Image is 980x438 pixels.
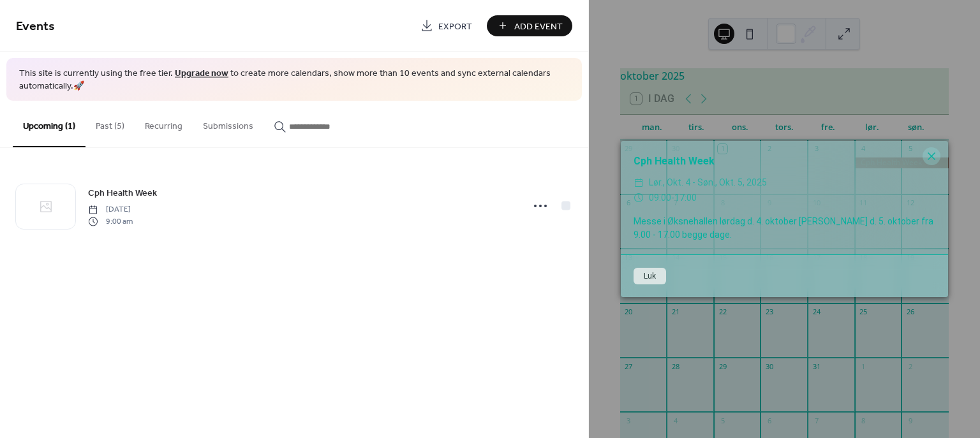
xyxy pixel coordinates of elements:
span: - [671,193,674,203]
button: Upcoming (1) [13,101,85,147]
span: [DATE] [88,204,133,215]
a: Cph Health Week [88,186,157,200]
span: Add Event [514,20,563,33]
a: Upgrade now [175,65,228,82]
a: Export [411,15,482,36]
div: ​ [634,191,644,206]
span: 9:00 am [88,215,133,227]
button: Recurring [135,101,193,146]
span: 09:00 [649,193,671,203]
span: Export [438,20,472,33]
div: ​ [634,175,644,191]
div: Messe i Øksnehallen lørdag d. 4. oktober [PERSON_NAME] d. 5. oktober fra 9.00 - 17.00 begge dage. [621,215,948,242]
span: Events [16,14,55,39]
button: Luk [634,268,666,284]
span: 17:00 [674,193,697,203]
div: Cph Health Week [621,154,948,169]
button: Past (5) [85,101,135,146]
span: lør., okt. 4 - søn., okt. 5, 2025 [649,175,767,191]
span: This site is currently using the free tier. to create more calendars, show more than 10 events an... [19,68,569,92]
span: Cph Health Week [88,187,157,200]
button: Submissions [193,101,264,146]
button: Add Event [487,15,572,36]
